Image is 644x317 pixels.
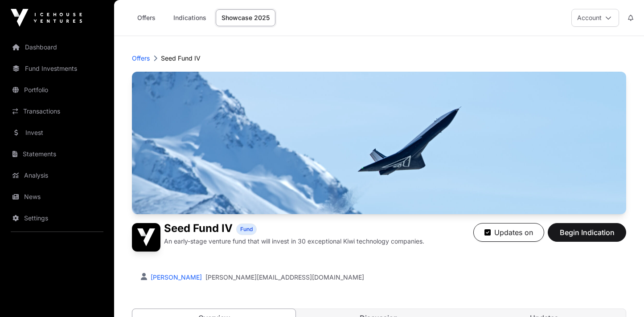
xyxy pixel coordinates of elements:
a: Settings [7,208,107,228]
button: Updates on [473,223,544,242]
a: Offers [128,9,164,26]
p: An early-stage venture fund that will invest in 30 exceptional Kiwi technology companies. [164,237,424,246]
img: Seed Fund IV [132,223,160,252]
button: Account [571,9,619,27]
a: [PERSON_NAME] [149,273,202,281]
span: Begin Indication [559,227,615,238]
p: Seed Fund IV [161,54,201,63]
button: Begin Indication [548,223,626,242]
a: Statements [7,144,107,164]
a: Offers [132,54,150,63]
a: Showcase 2025 [216,9,275,26]
h1: Seed Fund IV [164,223,233,235]
a: [PERSON_NAME][EMAIL_ADDRESS][DOMAIN_NAME] [205,273,364,282]
a: Analysis [7,166,107,185]
a: Indications [168,9,212,26]
a: News [7,187,107,207]
a: Fund Investments [7,59,107,78]
img: Icehouse Ventures Logo [11,9,82,27]
img: Seed Fund IV [132,72,626,214]
a: Portfolio [7,80,107,100]
a: Begin Indication [548,232,626,241]
span: Fund [240,226,253,233]
a: Dashboard [7,37,107,57]
a: Transactions [7,102,107,121]
a: Invest [7,123,107,142]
